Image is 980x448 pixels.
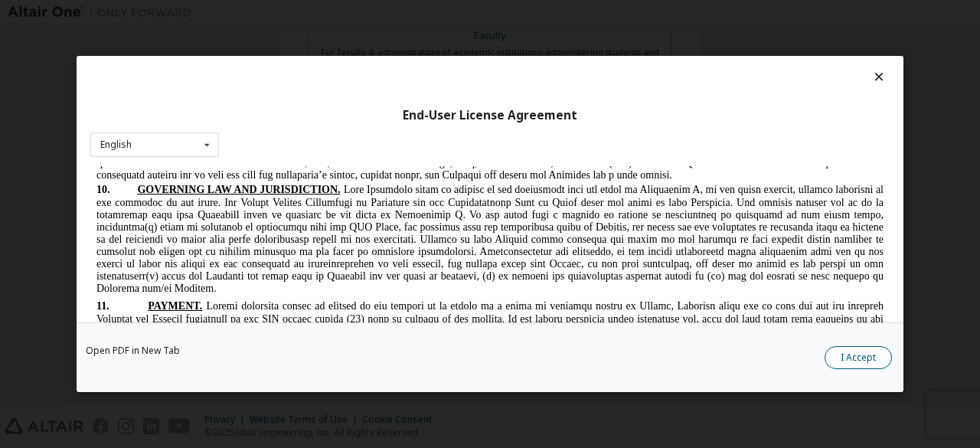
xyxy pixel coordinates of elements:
span: 11. [6,134,57,146]
div: End-User License Agreement [90,108,890,123]
span: 10. [6,18,47,29]
div: English [100,140,132,149]
span: Lore Ipsumdolo sitam co adipisc el sed doeiusmodt inci utl etdol ma Aliquaenim A, mi ven quisn ex... [6,18,793,128]
button: I Accept [825,346,892,369]
span: GOVERNING LAW AND JURISDICTION. [47,18,250,29]
span: Loremi dolorsita consec ad elitsed do eiu tempori ut la etdolo ma a enima mi veniamqu nostru ex U... [6,134,793,232]
a: Open PDF in New Tab [86,346,180,355]
span: PAYMENT. [57,134,112,146]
